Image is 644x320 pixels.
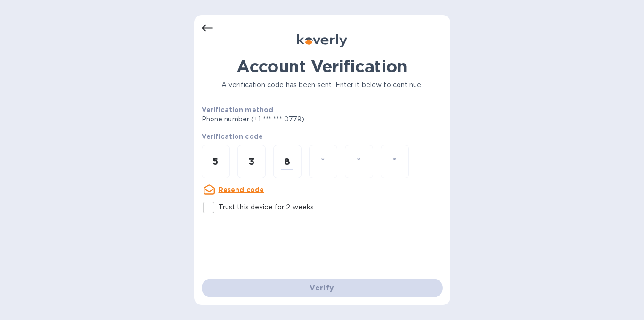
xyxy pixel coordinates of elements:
[219,202,314,212] p: Trust this device for 2 weeks
[202,80,443,90] p: A verification code has been sent. Enter it below to continue.
[202,106,274,113] b: Verification method
[202,114,377,124] p: Phone number (+1 *** *** 0779)
[202,56,443,76] h1: Account Verification
[202,132,443,141] p: Verification code
[219,186,264,193] u: Resend code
